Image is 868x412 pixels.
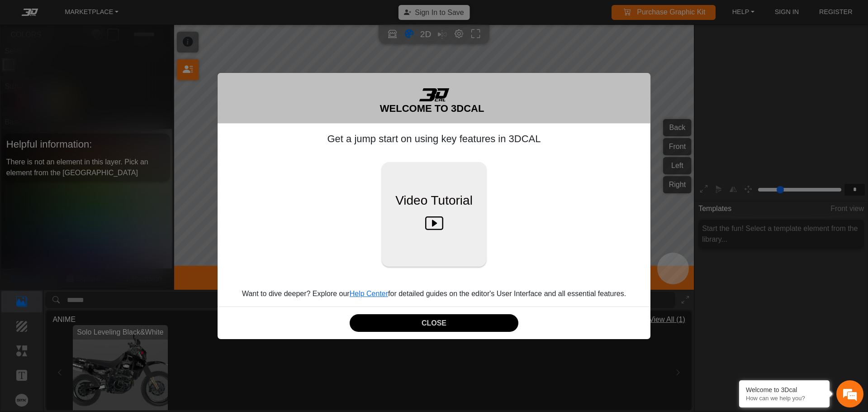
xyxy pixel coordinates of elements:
textarea: Type your message and hit 'Enter' [5,236,172,268]
span: Conversation [5,283,61,290]
h5: Get a jump start on using key features in 3DCAL [225,131,644,147]
a: Help Center [350,290,388,297]
div: Minimize live chat window [148,5,170,26]
p: How can we help you? [746,395,823,402]
div: Chat with us now [61,48,166,59]
button: CLOSE [350,314,518,332]
button: Video Tutorial [382,162,486,267]
h5: WELCOME TO 3DCAL [380,101,484,116]
div: FAQs [61,268,117,296]
span: We're online! [52,106,125,192]
div: Welcome to 3Dcal [746,386,823,393]
div: Articles [116,268,172,296]
div: Navigation go back [10,47,24,60]
span: Video Tutorial [395,191,473,210]
p: Want to dive deeper? Explore our for detailed guides on the editor's User Interface and all essen... [225,288,644,299]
